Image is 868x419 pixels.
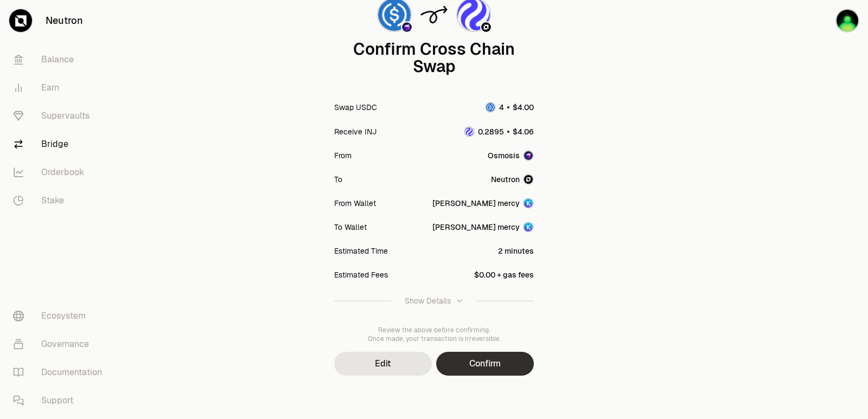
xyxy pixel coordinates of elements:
a: Balance [4,46,117,74]
a: Governance [4,330,117,358]
a: Ecosystem [4,302,117,330]
div: From Wallet [334,198,376,209]
img: Osmosis Logo [402,22,412,32]
img: Account Image [523,222,534,233]
button: [PERSON_NAME] mercy [432,222,534,233]
a: Earn [4,74,117,102]
a: Stake [4,186,117,215]
div: Review the above before confirming. Once made, your transaction is irreversible. [334,326,534,343]
div: [PERSON_NAME] mercy [432,198,520,209]
div: Receive INJ [334,126,376,137]
div: To [334,174,342,185]
div: From [334,150,352,161]
div: Show Details [405,295,451,306]
img: Neutron Logo [523,174,534,185]
img: INJ Logo [465,127,474,136]
div: Swap USDC [334,102,377,113]
div: To Wallet [334,222,367,233]
button: Confirm [436,352,534,376]
a: Supervaults [4,102,117,130]
img: Neutron Logo [481,22,491,32]
div: Estimated Time [334,246,388,256]
a: Bridge [4,130,117,158]
button: Show Details [334,287,534,315]
div: [PERSON_NAME] mercy [432,222,520,233]
div: Estimated Fees [334,269,388,280]
img: USDC Logo [486,103,495,112]
a: Support [4,386,117,415]
button: [PERSON_NAME] mercy [432,198,534,209]
img: Osmosis Logo [523,150,534,161]
div: 2 minutes [498,246,534,256]
span: Osmosis [488,150,520,161]
img: sandy mercy [835,9,859,33]
a: Orderbook [4,158,117,186]
img: Account Image [523,198,534,209]
button: Edit [334,352,432,376]
span: Neutron [491,174,520,185]
div: $0.00 + gas fees [474,269,534,280]
div: Confirm Cross Chain Swap [334,41,534,75]
a: Documentation [4,358,117,386]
